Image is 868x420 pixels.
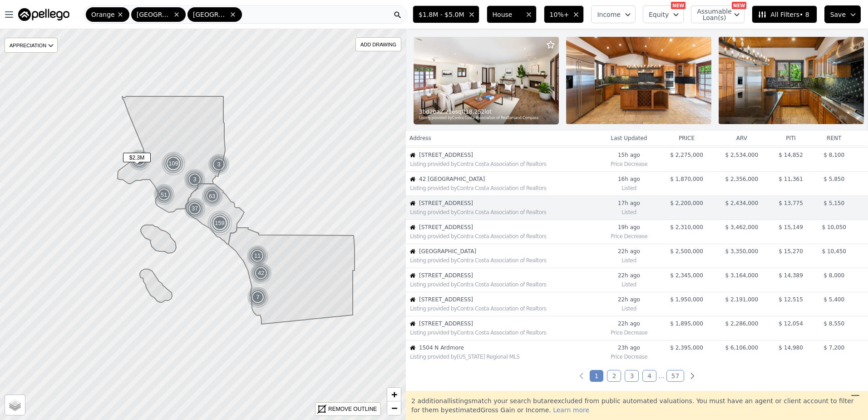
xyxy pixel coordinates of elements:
[419,344,598,351] span: 1504 N Ardmore
[123,153,151,162] span: $2.3M
[419,108,554,115] div: 3 bd 2 ba sqft lot
[414,37,559,124] img: Property Photo 1
[410,185,598,192] div: Listing provided by Contra Costa Association of Realtors
[247,286,269,308] img: g1.png
[670,320,703,327] span: $ 1,895,000
[406,391,868,420] div: 2 additional listing s match your search but are excluded from public automated valuations. You m...
[725,248,759,255] span: $ 3,350,000
[5,38,58,53] div: APPRECIATION
[493,10,522,19] span: House
[602,200,656,207] time: 2025-09-25 00:12
[691,5,745,23] button: Assumable Loan(s)
[602,248,656,255] time: 2025-09-24 19:34
[752,5,817,23] button: All Filters• 8
[410,160,598,168] div: Listing provided by Contra Costa Association of Realtors
[184,169,206,190] img: g1.png
[725,200,759,206] span: $ 2,434,000
[602,272,656,279] time: 2025-09-24 18:59
[419,200,598,207] span: [STREET_ADDRESS]
[671,2,686,9] div: NEW
[247,245,269,267] img: g1.png
[719,37,864,124] img: Property Photo 3
[597,10,621,19] span: Income
[250,262,272,284] img: g1.png
[642,370,656,382] a: Page 4
[410,209,598,216] div: Listing provided by Contra Costa Association of Realtors
[406,29,868,132] a: Property Photo 13bd2ba2,216sqft18,252lotListing provided byContra Costa Association of Realtorsan...
[419,320,598,327] span: [STREET_ADDRESS]
[184,198,206,220] img: g1.png
[779,296,803,303] span: $ 12,515
[137,10,171,19] span: [GEOGRAPHIC_DATA]
[602,344,656,351] time: 2025-09-24 17:46
[779,224,803,230] span: $ 15,149
[602,351,656,360] div: Price Decrease
[184,198,206,220] div: 37
[670,248,703,255] span: $ 2,500,000
[465,108,484,115] span: 18,252
[824,296,844,303] span: $ 5,400
[207,210,233,236] div: 159
[406,371,868,380] ul: Pagination
[153,183,176,206] img: g2.png
[161,151,186,176] div: 109
[725,296,759,303] span: $ 2,191,000
[487,5,537,23] button: House
[822,224,846,230] span: $ 10,050
[824,5,861,23] button: Save
[410,281,598,288] div: Listing provided by Contra Costa Association of Realtors
[5,395,25,415] a: Layers
[602,151,656,159] time: 2025-09-25 01:57
[602,327,656,336] div: Price Decrease
[725,224,759,230] span: $ 3,462,000
[247,286,269,308] div: 7
[328,405,377,413] div: REMOVE OUTLINE
[391,402,397,414] span: −
[577,371,586,380] a: Previous page
[208,154,230,175] img: g1.png
[599,131,659,145] th: Last Updated
[161,151,186,176] img: g3.png
[208,154,230,175] div: 3
[697,8,726,21] span: Assumable Loan(s)
[410,233,598,240] div: Listing provided by Contra Costa Association of Realtors
[18,8,69,21] img: Pellego
[419,115,554,121] div: Listing provided by Contra Costa Association of Realtors and Compass
[779,248,803,255] span: $ 15,270
[153,183,176,206] div: 51
[553,406,589,414] span: Learn more
[128,149,150,171] div: 15
[356,38,401,51] div: ADD DRAWING
[725,176,759,182] span: $ 2,356,000
[440,108,455,115] span: 2,216
[824,176,844,182] span: $ 5,850
[824,272,844,279] span: $ 8,000
[824,345,844,351] span: $ 7,200
[779,320,803,327] span: $ 12,054
[250,262,272,284] div: 42
[649,10,669,19] span: Equity
[779,152,803,158] span: $ 14,852
[419,248,598,255] span: [GEOGRAPHIC_DATA]
[410,305,598,312] div: Listing provided by Contra Costa Association of Realtors
[714,131,769,145] th: arv
[822,248,846,255] span: $ 10,450
[602,255,656,264] div: Listed
[419,151,598,159] span: [STREET_ADDRESS]
[184,169,206,190] div: 3
[602,159,656,168] div: Price Decrease
[410,176,415,182] img: House
[566,37,711,124] img: Property Photo 2
[410,273,415,278] img: House
[758,10,809,19] span: All Filters • 8
[779,176,803,182] span: $ 11,361
[591,5,636,23] button: Income
[670,152,703,158] span: $ 2,275,000
[666,370,685,382] a: Page 57
[391,389,397,400] span: +
[643,5,684,23] button: Equity
[201,185,224,208] div: 63
[688,371,697,380] a: Next page
[732,2,746,9] div: NEW
[419,224,598,231] span: [STREET_ADDRESS]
